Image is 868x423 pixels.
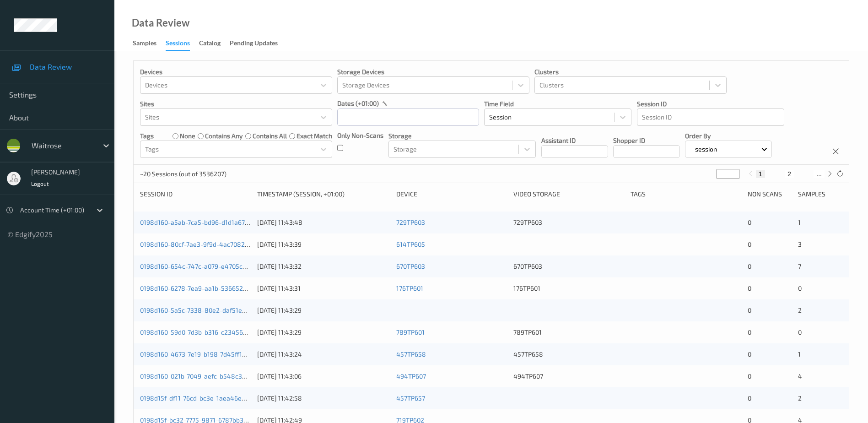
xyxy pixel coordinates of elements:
a: 670TP603 [396,262,425,270]
p: Tags [140,131,154,141]
div: 176TP601 [513,284,624,293]
p: Clusters [534,67,727,76]
div: Timestamp (Session, +01:00) [257,190,390,199]
div: [DATE] 11:43:24 [257,350,390,359]
span: 0 [748,262,751,270]
div: [DATE] 11:43:06 [257,372,390,381]
span: 0 [748,240,751,248]
label: contains any [205,131,243,141]
label: contains all [253,131,287,141]
div: [DATE] 11:43:29 [257,306,390,315]
span: 3 [798,240,802,248]
div: Catalog [199,38,221,50]
a: 494TP607 [396,372,426,380]
span: 0 [748,372,751,380]
a: 457TP657 [396,394,425,402]
a: 176TP601 [396,284,423,292]
div: Samples [798,190,842,199]
span: 0 [748,328,751,336]
a: 0198d160-654c-747c-a079-e4705ca86fa6 [140,262,264,270]
div: [DATE] 11:43:29 [257,328,390,337]
span: 0 [748,394,751,402]
span: 0 [748,306,751,314]
span: 7 [798,262,801,270]
div: 729TP603 [513,218,624,227]
span: 0 [748,350,751,358]
div: Tags [631,190,741,199]
label: exact match [297,131,332,141]
div: [DATE] 11:43:31 [257,284,390,293]
p: ~20 Sessions (out of 3536207) [140,169,226,179]
p: Time Field [484,99,631,108]
a: Pending Updates [230,37,287,50]
p: Storage Devices [337,67,529,76]
a: 789TP601 [396,328,425,336]
span: 2 [798,306,802,314]
a: 729TP603 [396,218,425,226]
a: 0198d160-6278-7ea9-aa1b-5366526e968c [140,284,265,292]
a: Samples [133,37,166,50]
a: 0198d160-59d0-7d3b-b316-c23456e70597 [140,328,264,336]
p: Session ID [637,99,784,108]
a: 457TP658 [396,350,426,358]
span: 0 [798,328,802,336]
label: none [180,131,195,141]
div: Device [396,190,507,199]
p: Sites [140,99,332,108]
a: 0198d160-5a5c-7338-80e2-daf51ecd2ca0 [140,306,263,314]
p: Only Non-Scans [337,131,383,140]
div: Session ID [140,190,251,199]
span: 0 [748,218,751,226]
a: 0198d160-4673-7e19-b198-7d45ff1ba902 [140,350,260,358]
span: 1 [798,218,801,226]
div: 494TP607 [513,372,624,381]
a: 614TP605 [396,240,425,248]
p: Shopper ID [613,136,680,145]
span: 4 [798,372,802,380]
div: [DATE] 11:43:39 [257,240,390,249]
div: 457TP658 [513,350,624,359]
div: Non Scans [748,190,792,199]
div: [DATE] 11:43:48 [257,218,390,227]
a: 0198d160-80cf-7ae3-9f9d-4ac708259aeb [140,240,263,248]
span: 0 [798,284,802,292]
p: session [692,145,720,154]
div: Pending Updates [230,38,278,50]
div: Data Review [132,18,189,27]
p: Order By [685,131,772,141]
a: 0198d160-a5ab-7ca5-bd96-d1d1a674af5f [140,218,261,226]
p: dates (+01:00) [337,99,379,108]
p: Devices [140,67,332,76]
div: [DATE] 11:43:32 [257,262,390,271]
div: Video Storage [513,190,624,199]
a: 0198d160-021b-7049-aefc-b548c342608a [140,372,265,380]
span: 0 [748,284,751,292]
span: 2 [798,394,802,402]
span: 1 [798,350,801,358]
p: Assistant ID [541,136,608,145]
button: ... [814,170,825,178]
button: 2 [785,170,794,178]
div: Samples [133,38,156,50]
div: 670TP603 [513,262,624,271]
a: 0198d15f-df11-76cd-bc3e-1aea46ead5fa [140,394,259,402]
div: Sessions [166,38,190,51]
button: 1 [756,170,765,178]
a: Sessions [166,37,199,51]
p: Storage [388,131,536,141]
div: 789TP601 [513,328,624,337]
a: Catalog [199,37,230,50]
div: [DATE] 11:42:58 [257,394,390,403]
